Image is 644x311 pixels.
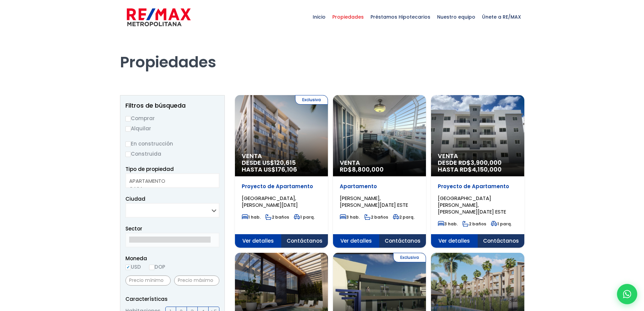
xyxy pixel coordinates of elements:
span: Contáctanos [281,234,328,248]
span: Tipo de propiedad [125,165,174,173]
input: Construida [125,152,131,157]
span: Ciudad [125,195,145,202]
span: Contáctanos [478,234,524,248]
span: RD$ [340,165,384,174]
input: Precio mínimo [125,275,171,286]
label: En construcción [125,139,219,148]
span: 1 parq. [491,221,512,227]
span: 2 baños [462,221,486,227]
span: Venta [242,153,321,159]
span: 3 hab. [438,221,458,227]
span: HASTA US$ [242,166,321,173]
input: USD [125,265,131,270]
span: DESDE RD$ [438,159,517,173]
span: 3,900,000 [471,158,502,167]
span: Sector [125,225,142,232]
option: APARTAMENTO [129,177,211,185]
label: Comprar [125,114,219,123]
option: CASA [129,185,211,193]
p: Apartamento [340,183,419,190]
span: [GEOGRAPHIC_DATA], [PERSON_NAME][DATE] [242,195,298,208]
span: Moneda [125,254,219,263]
span: DESDE US$ [242,159,321,173]
label: DOP [149,263,165,271]
span: 3 hab. [340,214,360,220]
p: Características [125,295,219,303]
span: Contáctanos [379,234,426,248]
p: Proyecto de Apartamento [242,183,321,190]
img: remax-metropolitana-logo [127,7,191,27]
p: Proyecto de Apartamento [438,183,517,190]
span: Venta [340,159,419,166]
span: Inicio [309,7,329,27]
span: Venta [438,153,517,159]
span: Ver detalles [333,234,380,248]
span: HASTA RD$ [438,166,517,173]
span: 176,106 [276,165,297,174]
h2: Filtros de búsqueda [125,102,219,109]
span: 1 parq. [294,214,315,220]
a: Venta RD$8,800,000 Apartamento [PERSON_NAME], [PERSON_NAME][DATE] ESTE 3 hab. 2 baños 2 parq. Ver... [333,95,426,248]
span: Ver detalles [235,234,282,248]
span: [PERSON_NAME], [PERSON_NAME][DATE] ESTE [340,195,408,208]
input: Alquilar [125,126,131,132]
span: 8,800,000 [352,165,384,174]
h1: Propiedades [120,34,524,71]
span: Nuestro equipo [434,7,479,27]
input: DOP [149,265,154,270]
span: Únete a RE/MAX [479,7,524,27]
input: Comprar [125,116,131,121]
span: [GEOGRAPHIC_DATA][PERSON_NAME], [PERSON_NAME][DATE] ESTE [438,195,506,215]
label: Alquilar [125,124,219,133]
span: 120,615 [274,158,296,167]
span: Exclusiva [295,95,328,105]
input: En construcción [125,141,131,147]
input: Precio máximo [174,275,219,286]
span: Exclusiva [393,253,426,262]
span: Propiedades [329,7,367,27]
span: Préstamos Hipotecarios [367,7,434,27]
a: Exclusiva Venta DESDE US$120,615 HASTA US$176,106 Proyecto de Apartamento [GEOGRAPHIC_DATA], [PER... [235,95,328,248]
span: 2 baños [265,214,289,220]
span: 2 baños [364,214,388,220]
span: 4,150,000 [472,165,502,174]
span: Ver detalles [431,234,478,248]
a: Venta DESDE RD$3,900,000 HASTA RD$4,150,000 Proyecto de Apartamento [GEOGRAPHIC_DATA][PERSON_NAME... [431,95,524,248]
label: Construida [125,150,219,158]
span: 2 parq. [393,214,414,220]
span: 1 hab. [242,214,261,220]
label: USD [125,263,141,271]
